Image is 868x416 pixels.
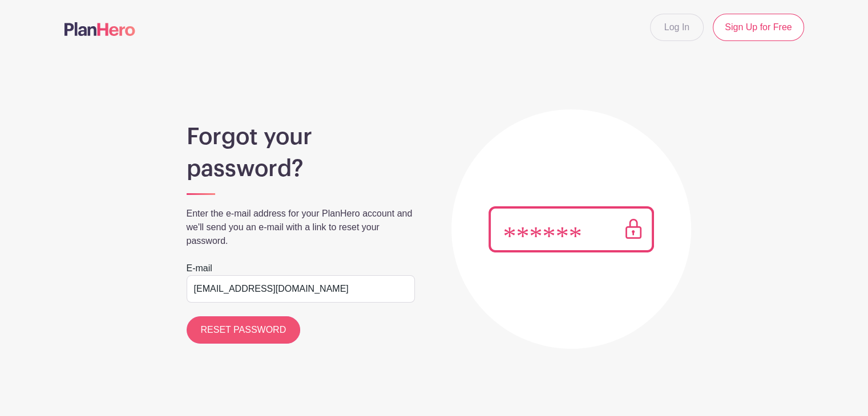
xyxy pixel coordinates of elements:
[650,14,704,41] a: Log In
[187,316,301,344] input: RESET PASSWORD
[713,14,804,41] a: Sign Up for Free
[187,275,415,303] input: e.g. julie@eventco.com
[187,155,415,182] h1: password?
[187,123,415,150] h1: Forgot your
[488,206,654,252] img: Pass
[187,262,212,275] label: E-mail
[187,207,415,248] p: Enter the e-mail address for your PlanHero account and we'll send you an e-mail with a link to re...
[64,22,135,36] img: logo-507f7623f17ff9eddc593b1ce0a138ce2505c220e1c5a4e2b4648c50719b7d32.svg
